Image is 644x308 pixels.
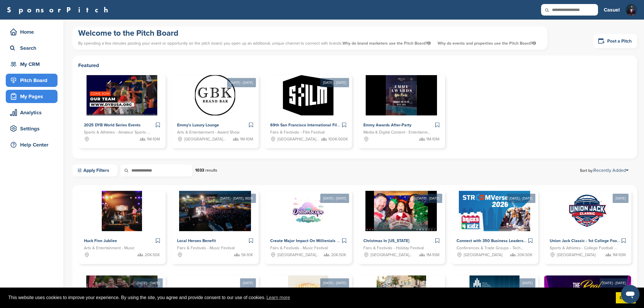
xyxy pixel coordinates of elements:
[604,6,620,14] h3: Casuel
[580,168,628,173] span: Sort by:
[8,293,611,302] span: This website uses cookies to improve your experience. By using the site, you agree and provide co...
[134,278,163,288] div: [DATE] - [DATE]
[6,122,57,135] a: Settings
[171,182,259,264] a: [DATE] - [DATE], 0026 Sponsorpitch & Local Heroes Benefit Fairs & Festivals - Music Festival 5K-10K
[6,41,57,55] a: Search
[604,3,620,16] a: Casuel
[9,75,57,85] div: Pitch Board
[78,28,542,38] h1: Welcome to the Pitch Board
[457,238,585,243] span: Connect with 350 Business Leaders in Education | StroomVerse 2026
[365,191,437,231] img: Sponsorpitch &
[240,136,253,142] span: 1M-10M
[6,138,57,151] a: Help Center
[459,191,530,231] img: Sponsorpitch &
[177,129,239,136] span: Arts & Entertainment - Award Show
[283,75,333,115] img: Sponsorpitch &
[363,129,431,136] span: Media & Digital Content - Entertainment
[78,38,542,48] p: By spending a few minutes posting your event or opportunity on the pitch board, you open up an ad...
[621,285,639,303] iframe: Button to launch messaging window
[593,168,628,173] a: Recently Added
[9,27,57,37] div: Home
[464,252,502,258] span: [GEOGRAPHIC_DATA]
[320,78,349,87] div: [DATE] - [DATE]
[84,238,117,243] span: Huck Finn Jubilee
[288,191,328,231] img: Sponsorpitch &
[342,41,432,46] span: Why do brand marketers use the Pitch Board?
[363,245,424,251] span: Fairs & Festivals - Holiday Festival
[9,123,57,134] div: Settings
[270,129,325,136] span: Fairs & Festivals - Film Festival
[9,59,57,69] div: My CRM
[78,191,166,264] a: Sponsorpitch & Huck Finn Jubilee Arts & Entertainment - Music 20K-50K
[78,75,166,148] a: Sponsorpitch & 2025 DYB World Series Events Sports & Athletes - Amateur Sports Leagues 1M-10M
[84,123,141,128] span: 2025 DYB World Series Events
[320,194,349,203] div: [DATE] - [DATE]
[613,194,628,203] div: [DATE]
[544,182,631,264] a: [DATE] Sponsorpitch & Union Jack Classic - 1st College Football Game at [GEOGRAPHIC_DATA] Sports ...
[264,182,352,264] a: [DATE] - [DATE] Sponsorpitch & Create Major Impact On Millienials and Genz With Dreamscape Music ...
[328,136,348,142] span: 100K-500K
[371,252,413,258] span: [GEOGRAPHIC_DATA], [GEOGRAPHIC_DATA]
[426,136,439,142] span: 1M-10M
[626,4,637,21] img: Img 1081 3
[84,129,151,136] span: Sports & Athletes - Amateur Sports Leagues
[9,43,57,53] div: Search
[195,168,204,173] strong: 1033
[363,238,409,243] span: Christmas In [US_STATE]
[241,252,253,258] span: 5K-10K
[366,75,437,115] img: Sponsorpitch &
[240,278,256,288] div: [DATE]
[9,91,57,102] div: My Pages
[145,252,160,258] span: 20K-50K
[613,252,626,258] span: 1M-10M
[413,194,442,203] div: [DATE] - [DATE]
[217,194,256,203] div: [DATE] - [DATE], 0026
[600,278,628,288] div: [DATE] - [DATE]
[270,245,328,251] span: Fairs & Festivals - Music Festival
[6,58,57,71] a: My CRM
[616,292,636,304] a: dismiss cookie message
[6,74,57,87] a: Pitch Board
[171,66,259,148] a: [DATE] - [DATE] Sponsorpitch & Emmy's Luxury Lounge Arts & Entertainment - Award Show [GEOGRAPHIC...
[205,168,217,173] span: results
[102,191,142,231] img: Sponsorpitch &
[6,90,57,103] a: My Pages
[320,278,349,288] div: [DATE] - [DATE]
[9,140,57,150] div: Help Center
[87,75,158,115] img: Sponsorpitch &
[331,252,346,258] span: 20K-50K
[593,34,637,48] a: Post a Pitch
[426,252,439,258] span: 1M-10M
[84,245,135,251] span: Arts & Entertainment - Music
[177,238,216,243] span: Local Heroes Benefit
[363,123,411,128] span: Emmy Awards After-Party
[266,293,291,302] a: learn more about cookies
[147,136,160,142] span: 1M-10M
[78,61,631,69] h2: Featured
[277,136,320,142] span: [GEOGRAPHIC_DATA], [GEOGRAPHIC_DATA]
[438,41,536,46] span: Why do events and properties use the Pitch Board?
[184,136,227,142] span: [GEOGRAPHIC_DATA], [GEOGRAPHIC_DATA]
[264,66,352,148] a: [DATE] - [DATE] Sponsorpitch & 69th San Francisco International Film Festival Fairs & Festivals -...
[557,252,595,258] span: [GEOGRAPHIC_DATA]
[72,164,118,176] a: Apply Filters
[517,252,532,258] span: 20K-50K
[9,107,57,118] div: Analytics
[277,252,320,258] span: [GEOGRAPHIC_DATA], [GEOGRAPHIC_DATA]
[6,106,57,119] a: Analytics
[457,245,524,251] span: Conferences & Trade Groups - Technology
[550,245,617,251] span: Sports & Athletes - College Football Bowl Games
[358,75,445,148] a: Sponsorpitch & Emmy Awards After-Party Media & Digital Content - Entertainment 1M-10M
[195,75,235,115] img: Sponsorpitch &
[358,182,445,264] a: [DATE] - [DATE] Sponsorpitch & Christmas In [US_STATE] Fairs & Festivals - Holiday Festival [GEOG...
[568,191,608,231] img: Sponsorpitch &
[177,123,219,128] span: Emmy's Luxury Lounge
[6,25,57,39] a: Home
[7,6,112,14] a: SponsorPitch
[451,182,538,264] a: [DATE] - [DATE] Sponsorpitch & Connect with 350 Business Leaders in Education | StroomVerse 2026 ...
[179,191,251,231] img: Sponsorpitch &
[270,238,416,243] span: Create Major Impact On Millienials and Genz With Dreamscape Music Festival
[177,245,235,251] span: Fairs & Festivals - Music Festival
[520,278,535,288] div: [DATE]
[507,194,535,203] div: [DATE] - [DATE]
